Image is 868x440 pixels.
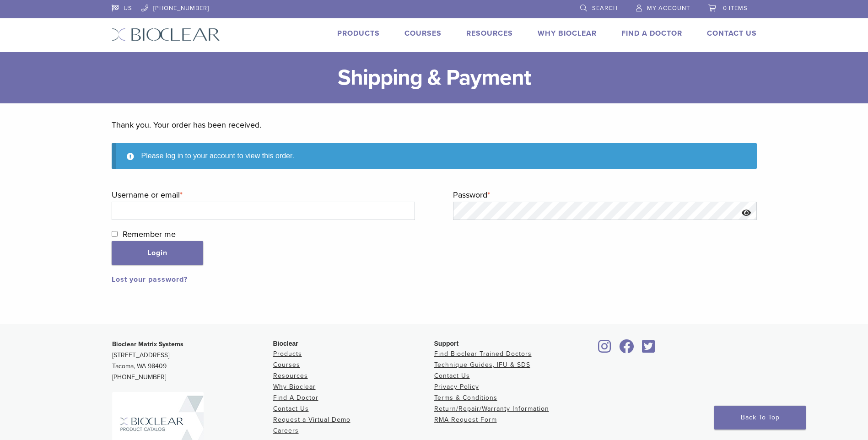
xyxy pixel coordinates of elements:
[112,118,757,132] p: Thank you. Your order has been received.
[592,5,618,12] span: Search
[273,394,318,402] a: Find A Doctor
[616,345,637,354] a: Bioclear
[434,394,497,402] a: Terms & Conditions
[707,29,757,38] a: Contact Us
[123,229,176,239] span: Remember me
[639,345,658,354] a: Bioclear
[466,29,513,38] a: Resources
[723,5,748,12] span: 0 items
[273,383,316,391] a: Why Bioclear
[434,372,470,380] a: Contact Us
[714,406,806,429] a: Back To Top
[404,29,442,38] a: Courses
[647,5,690,12] span: My Account
[273,372,308,380] a: Resources
[112,241,203,265] button: Login
[538,29,597,38] a: Why Bioclear
[737,202,756,225] button: Show password
[112,339,273,383] p: [STREET_ADDRESS] Tacoma, WA 98409 [PHONE_NUMBER]
[273,416,350,424] a: Request a Virtual Demo
[273,361,300,369] a: Courses
[621,29,682,38] a: Find A Doctor
[112,275,188,284] a: Lost your password?
[434,361,530,369] a: Technique Guides, IFU & SDS
[595,345,615,354] a: Bioclear
[273,340,298,347] span: Bioclear
[273,427,299,435] a: Careers
[434,383,479,391] a: Privacy Policy
[112,188,415,202] label: Username or email
[453,188,757,202] label: Password
[434,416,497,424] a: RMA Request Form
[273,350,302,358] a: Products
[273,405,309,413] a: Contact Us
[112,340,183,348] strong: Bioclear Matrix Systems
[112,143,757,169] div: Please log in to your account to view this order.
[337,29,380,38] a: Products
[112,231,118,237] input: Remember me
[434,405,549,413] a: Return/Repair/Warranty Information
[434,350,532,358] a: Find Bioclear Trained Doctors
[112,28,220,41] img: Bioclear
[434,340,459,347] span: Support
